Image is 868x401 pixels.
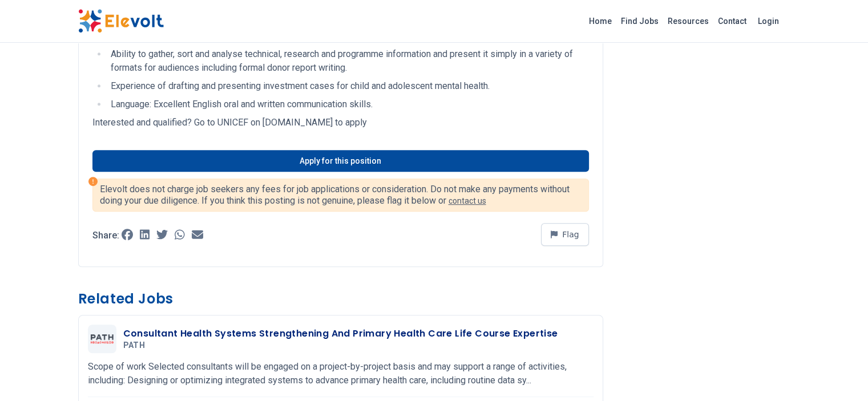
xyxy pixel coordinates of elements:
a: Find Jobs [616,12,663,30]
h3: Consultant Health Systems Strengthening And Primary Health Care Life Course Expertise [123,327,558,341]
li: Experience of drafting and presenting investment cases for child and adolescent mental health. [107,79,589,93]
button: Flag [541,223,589,246]
a: contact us [449,196,486,205]
p: Scope of work Selected consultants will be engaged on a project-by-project basis and may support ... [88,360,594,387]
li: Ability to gather, sort and analyse technical, research and programme information and present it ... [107,47,589,75]
p: Elevolt does not charge job seekers any fees for job applications or consideration. Do not make a... [100,184,582,206]
img: Elevolt [78,9,164,33]
p: Interested and qualified? Go to UNICEF on [DOMAIN_NAME] to apply [92,116,589,129]
p: Share: [92,231,119,240]
iframe: Chat Widget [811,346,868,401]
a: Login [751,10,786,33]
li: Language: Excellent English oral and written communication skills. [107,98,589,111]
a: Resources [663,12,713,30]
span: PATH [123,341,145,351]
a: Apply for this position [92,150,589,172]
a: Contact [713,12,751,30]
img: PATH [91,334,114,343]
a: Home [584,12,616,30]
h3: Related Jobs [78,290,603,308]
